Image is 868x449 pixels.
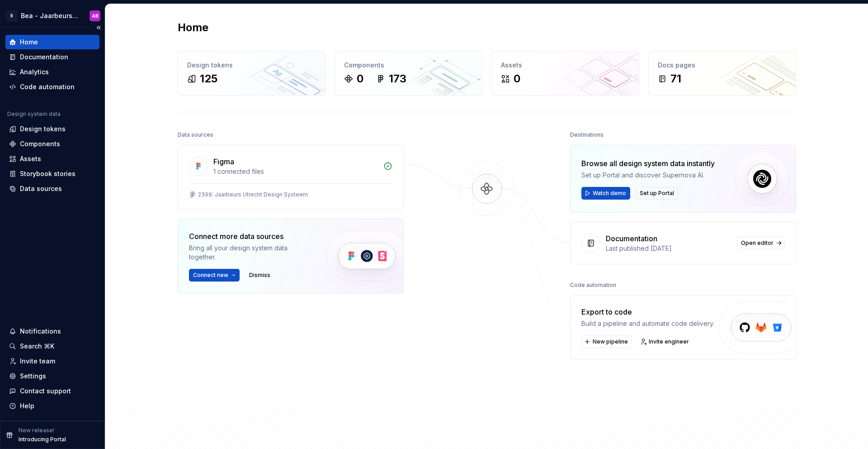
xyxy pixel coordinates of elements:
[670,72,681,86] div: 71
[20,184,62,193] div: Data sources
[658,61,787,70] div: Docs pages
[5,65,99,79] a: Analytics
[357,72,363,86] div: 0
[189,244,311,262] div: Bring all your design system data together.
[20,357,55,366] div: Invite team
[189,231,311,242] div: Connect more data sources
[20,53,68,62] div: Documentation
[606,244,731,253] div: Last published [DATE]
[501,61,630,70] div: Assets
[640,190,674,197] span: Set up Portal
[20,82,75,91] div: Code automation
[20,342,54,351] div: Search ⌘K
[20,139,60,148] div: Components
[5,339,99,353] button: Search ⌘K
[5,152,99,166] a: Assets
[5,324,99,339] button: Notifications
[581,158,715,169] div: Browse all design system data instantly
[19,427,54,434] p: New release!
[581,171,715,180] div: Set up Portal and discover Supernova AI.
[20,124,66,134] div: Design tokens
[92,21,105,34] button: Collapse sidebar
[249,272,270,279] span: Dismiss
[648,51,796,96] a: Docs pages71
[344,61,473,70] div: Components
[636,187,678,200] button: Set up Portal
[514,72,520,86] div: 0
[5,384,99,398] button: Contact support
[92,12,99,19] div: AB
[19,436,66,443] p: Introducing Portal
[5,122,99,136] a: Design tokens
[593,338,628,345] span: New pipeline
[213,167,378,176] div: 1 connected files
[178,145,404,210] a: Figma1 connected files2399: Jaarbeurs Utrecht Design Systeem
[649,338,689,345] span: Invite engineer
[20,327,61,336] div: Notifications
[581,187,630,200] button: Watch demo
[5,354,99,368] a: Invite team
[193,272,228,279] span: Connect new
[5,80,99,94] a: Code automation
[581,335,632,348] button: New pipeline
[6,10,17,21] div: B
[593,190,626,197] span: Watch demo
[389,72,406,86] div: 173
[637,335,693,348] a: Invite engineer
[245,269,274,282] button: Dismiss
[5,35,99,49] a: Home
[20,372,46,381] div: Settings
[200,72,217,86] div: 125
[581,319,714,328] div: Build a pipeline and automate code delivery.
[20,38,38,47] div: Home
[737,237,785,249] a: Open editor
[20,154,41,163] div: Assets
[570,129,604,141] div: Destinations
[606,233,657,244] div: Documentation
[21,11,79,20] div: Bea - Jaarbeurs [GEOGRAPHIC_DATA]
[20,401,34,411] div: Help
[5,167,99,181] a: Storybook stories
[7,110,61,118] div: Design system data
[178,51,325,96] a: Design tokens125
[189,269,240,282] button: Connect new
[5,182,99,196] a: Data sources
[2,6,103,25] button: BBea - Jaarbeurs [GEOGRAPHIC_DATA]AB
[213,156,234,167] div: Figma
[187,61,316,70] div: Design tokens
[20,387,71,396] div: Contact support
[178,129,213,141] div: Data sources
[198,191,308,198] div: 2399: Jaarbeurs Utrecht Design Systeem
[741,239,774,247] span: Open editor
[20,169,75,178] div: Storybook stories
[335,51,482,96] a: Components0173
[5,399,99,413] button: Help
[178,20,208,35] h2: Home
[581,306,714,317] div: Export to code
[570,279,616,291] div: Code automation
[5,50,99,64] a: Documentation
[20,67,49,76] div: Analytics
[5,137,99,151] a: Components
[491,51,639,96] a: Assets0
[5,369,99,383] a: Settings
